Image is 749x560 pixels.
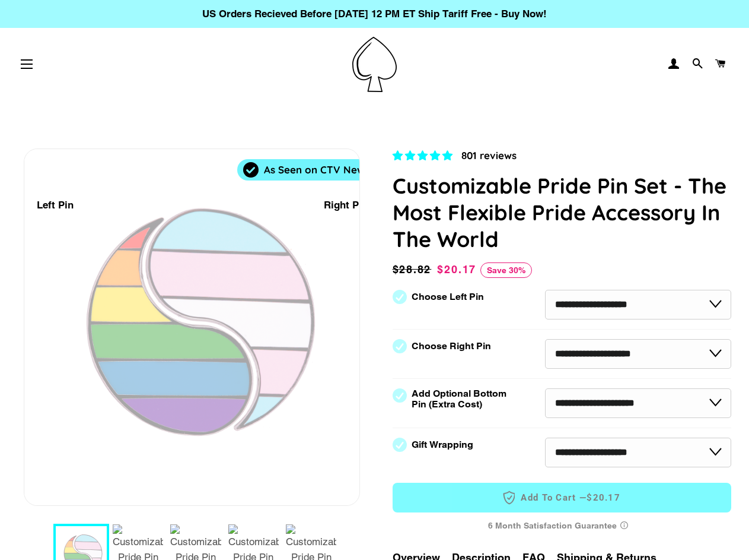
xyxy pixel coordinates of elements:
[393,261,435,278] span: $28.82
[393,172,732,252] h1: Customizable Pride Pin Set - The Most Flexible Pride Accessory In The World
[437,263,476,276] span: $20.17
[393,483,732,512] button: Add to Cart —$20.17
[412,439,473,450] label: Gift Wrapping
[412,341,491,352] label: Choose Right Pin
[352,37,397,92] img: Pin-Ace
[587,492,620,504] span: $20.17
[412,388,511,410] label: Add Optional Bottom Pin (Extra Cost)
[410,490,714,505] span: Add to Cart —
[393,150,455,162] span: 4.83 stars
[324,197,368,213] div: Right Pin
[461,149,517,162] span: 801 reviews
[24,149,359,505] div: 1 / 7
[412,292,484,302] label: Choose Left Pin
[480,262,532,278] span: Save 30%
[393,515,732,537] div: 6 Month Satisfaction Guarantee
